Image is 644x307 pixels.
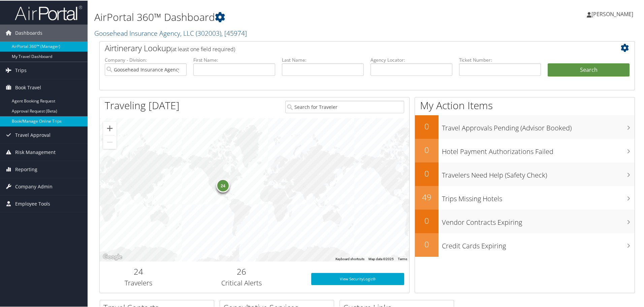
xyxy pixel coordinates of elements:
[415,144,439,155] h2: 0
[442,190,635,203] h3: Trips Missing Hotels
[196,28,221,37] span: ( 302003 )
[103,121,117,134] button: Zoom in
[221,28,247,37] span: , [ 45974 ]
[15,195,50,212] span: Employee Tools
[415,120,439,131] h2: 0
[282,56,364,63] label: Last Name:
[15,24,42,41] span: Dashboards
[587,3,640,24] a: [PERSON_NAME]
[182,278,301,287] h3: Critical Alerts
[101,252,124,261] img: Google
[15,160,37,177] span: Reporting
[335,256,364,261] button: Keyboard shortcuts
[442,143,635,156] h3: Hotel Payment Authorizations Failed
[311,272,404,284] a: View SecurityLogic®
[15,143,56,160] span: Risk Management
[216,178,230,191] div: 24
[371,56,452,63] label: Agency Locator:
[415,209,635,233] a: 0Vendor Contracts Expiring
[15,126,51,143] span: Travel Approval
[94,9,458,24] h1: AirPortal 360™ Dashboard
[415,233,635,256] a: 0Credit Cards Expiring
[15,61,27,78] span: Trips
[415,138,635,162] a: 0Hotel Payment Authorizations Failed
[415,185,635,209] a: 49Trips Missing Hotels
[415,115,635,138] a: 0Travel Approvals Pending (Advisor Booked)
[415,98,635,112] h1: My Action Items
[442,214,635,226] h3: Vendor Contracts Expiring
[442,237,635,250] h3: Credit Cards Expiring
[285,100,404,113] input: Search for Traveler
[442,166,635,179] h3: Travelers Need Help (Safety Check)
[398,256,407,260] a: Terms (opens in new tab)
[415,238,439,249] h2: 0
[459,56,541,63] label: Ticket Number:
[103,135,117,148] button: Zoom out
[105,42,585,53] h2: Airtinerary Lookup
[105,278,172,287] h3: Travelers
[415,191,439,202] h2: 49
[105,56,187,63] label: Company - Division:
[442,119,635,132] h3: Travel Approvals Pending (Advisor Booked)
[15,79,41,95] span: Book Travel
[193,56,275,63] label: First Name:
[105,98,180,112] h1: Traveling [DATE]
[415,214,439,226] h2: 0
[415,162,635,185] a: 0Travelers Need Help (Safety Check)
[105,265,172,277] h2: 24
[368,256,394,260] span: Map data ©2025
[101,252,124,261] a: Open this area in Google Maps (opens a new window)
[548,63,630,76] button: Search
[591,10,633,17] span: [PERSON_NAME]
[94,28,247,37] a: Goosehead Insurance Agency, LLC
[415,167,439,179] h2: 0
[182,265,301,277] h2: 26
[15,4,82,20] img: airportal-logo.png
[15,178,53,194] span: Company Admin
[171,45,235,52] span: (at least one field required)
